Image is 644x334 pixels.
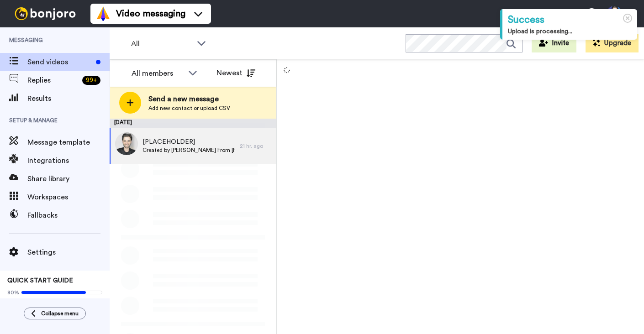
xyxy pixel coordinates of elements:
[210,64,262,82] button: Newest
[27,210,110,221] span: Fallbacks
[143,146,235,154] span: Created by [PERSON_NAME] From [PERSON_NAME][GEOGRAPHIC_DATA]
[532,34,576,52] button: Invite
[27,93,110,104] span: Results
[24,308,86,319] button: Collapse menu
[148,104,230,112] span: Add new contact or upload CSV
[586,34,639,52] button: Upgrade
[132,68,184,79] div: All members
[82,76,100,85] div: 99 +
[27,137,110,148] span: Message template
[27,57,92,68] span: Send videos
[148,94,230,104] span: Send a new message
[110,119,276,128] div: [DATE]
[7,277,73,284] span: QUICK START GUIDE
[240,142,272,150] div: 21 hr. ago
[508,13,632,27] div: Success
[508,27,632,36] div: Upload is processing...
[115,132,138,155] img: 6e068e8c-427a-4d8a-b15f-36e1abfcd730
[131,38,192,49] span: All
[11,7,79,20] img: bj-logo-header-white.svg
[27,192,110,203] span: Workspaces
[27,247,110,258] span: Settings
[27,75,79,86] span: Replies
[116,7,185,20] span: Video messaging
[41,310,79,317] span: Collapse menu
[143,137,235,146] span: [PLACEHOLDER]
[96,6,111,21] img: vm-color.svg
[7,298,102,305] span: Send yourself a test
[27,173,110,184] span: Share library
[27,155,110,166] span: Integrations
[7,289,19,296] span: 80%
